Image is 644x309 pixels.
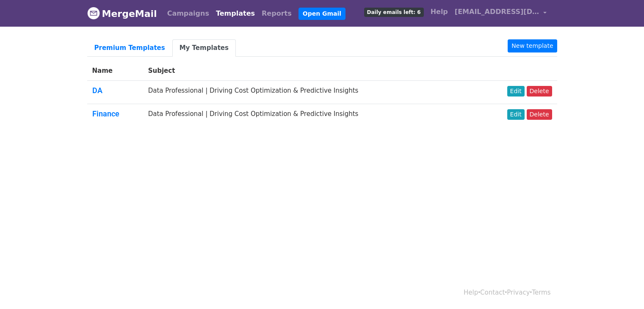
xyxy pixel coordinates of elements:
a: Help [464,289,478,296]
a: Contact [480,289,505,296]
span: [EMAIL_ADDRESS][DOMAIN_NAME] [455,7,539,17]
a: Templates [213,5,258,22]
th: Subject [143,61,475,81]
a: Delete [527,109,552,120]
th: Name [87,61,143,81]
a: Delete [527,86,552,97]
td: Data Professional | Driving Cost Optimization & Predictive Insights [143,81,475,104]
img: MergeMail logo [87,7,100,19]
a: Privacy [507,289,530,296]
a: Premium Templates [87,39,172,57]
a: My Templates [172,39,236,57]
a: Finance [92,109,119,118]
a: Open Gmail [299,8,345,20]
a: Edit [507,86,525,97]
a: Campaigns [164,5,213,22]
a: Help [427,3,451,20]
a: Daily emails left: 6 [361,3,427,20]
a: Terms [532,289,550,296]
a: New template [508,39,557,52]
td: Data Professional | Driving Cost Optimization & Predictive Insights [143,104,475,127]
a: DA [92,86,102,95]
a: MergeMail [87,5,157,22]
a: Edit [507,109,525,120]
a: [EMAIL_ADDRESS][DOMAIN_NAME] [451,3,550,23]
a: Reports [258,5,295,22]
span: Daily emails left: 6 [364,8,424,17]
